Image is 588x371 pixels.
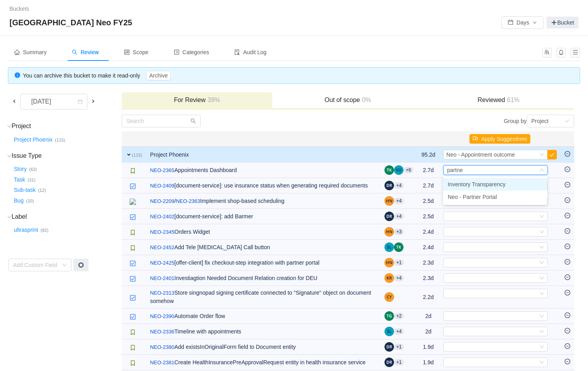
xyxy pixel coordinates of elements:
[146,286,381,309] td: Store singnopad signing certificate connected to "Signature" object on document somehow
[15,72,20,78] i: icon: info-circle
[394,259,404,266] aui-badge: +1
[122,115,201,127] input: Search
[394,359,404,365] aui-badge: +1
[384,273,394,283] img: KR
[384,311,394,321] img: TG
[124,49,149,55] span: Scope
[394,344,404,350] aui-badge: +1
[12,213,121,221] h3: Label
[130,329,136,335] img: 10315
[542,48,552,57] button: icon: team
[565,119,569,124] i: icon: down
[565,213,570,218] i: icon: minus-circle
[78,99,83,105] i: icon: calendar
[539,229,544,235] i: icon: down
[501,16,543,29] button: icon: calendarDaysicon: down
[565,359,570,364] i: icon: minus-circle
[539,360,544,365] i: icon: down
[130,199,136,205] img: 20147
[146,71,171,80] button: Archive
[174,49,209,55] span: Categories
[417,163,439,178] td: 2.7d
[146,178,381,193] td: [document-service]: use insurance status when generating required documents
[394,213,404,220] aui-badge: +4
[130,260,136,267] img: 10318
[29,167,37,172] small: (62)
[130,360,136,366] img: 10315
[565,290,570,295] i: icon: minus-circle
[150,289,174,297] a: NEO-2313
[146,224,381,240] td: Orders Widget
[384,327,394,336] img: SK
[417,339,439,355] td: 1.9d
[12,173,28,186] button: Task
[150,274,174,282] a: NEO-2401
[38,188,46,193] small: (12)
[565,244,570,249] i: icon: minus-circle
[394,275,404,281] aui-badge: +4
[150,244,174,252] a: NEO-2452
[565,343,570,349] i: icon: minus-circle
[146,324,381,339] td: Timeline with appointments
[12,133,55,146] button: Project Phoenix
[132,153,142,157] small: (115)
[448,194,497,200] span: Neo - Partner Portal
[384,358,394,367] img: DR
[276,96,419,104] h3: Out of scope
[531,115,549,127] div: Project
[565,167,570,172] i: icon: minus-circle
[417,271,439,286] td: 2.3d
[417,355,439,370] td: 1.9d
[130,214,136,220] img: 10318
[394,198,404,204] aui-badge: +4
[565,182,570,187] i: icon: minus-circle
[146,271,381,286] td: Investiagtion Needed Document Relation creation for DEU
[539,329,544,335] i: icon: down
[384,342,394,352] img: DR
[9,16,137,29] span: [GEOGRAPHIC_DATA] Neo FY25
[124,49,130,55] i: icon: control
[130,344,136,351] img: 10315
[565,259,570,265] i: icon: minus-circle
[505,97,520,103] span: 61%
[146,193,381,209] td: Implement shop-based scheduling
[448,181,505,187] span: Inventory Transparency
[28,178,36,182] small: (31)
[394,313,404,319] aui-badge: +2
[234,49,266,55] span: Audit Log
[565,151,570,157] i: icon: minus-circle
[417,324,439,339] td: 2d
[190,118,196,124] i: icon: search
[417,193,439,209] td: 2.5d
[72,49,99,55] span: Review
[146,355,381,370] td: Create HealthInsurancePreApprovalRequest entity in health insurance service
[72,49,77,55] i: icon: search
[12,184,38,197] button: Sub-task
[565,274,570,280] i: icon: minus-circle
[539,314,544,319] i: icon: down
[384,258,394,267] img: HN
[417,255,439,271] td: 2.3d
[539,291,544,297] i: icon: down
[55,138,65,142] small: (115)
[130,229,136,236] img: 10315
[565,312,570,318] i: icon: minus-circle
[62,263,67,268] i: icon: down
[539,168,544,173] i: icon: down
[150,359,174,367] a: NEO-2381
[150,167,174,174] a: NEO-2365
[234,49,240,55] i: icon: audit
[417,178,439,193] td: 2.7d
[26,199,34,203] small: (10)
[150,343,174,351] a: NEO-2380
[417,209,439,224] td: 2.5d
[394,182,404,189] aui-badge: +4
[384,292,394,302] img: CK
[539,214,544,220] i: icon: down
[146,255,381,271] td: [offer-client] fix checkout-step integration with partner portal
[571,48,580,57] button: icon: menu
[150,259,174,267] a: NEO-2425
[12,224,40,237] button: ultrasprint
[25,94,59,109] div: [DATE]
[384,165,394,175] img: TK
